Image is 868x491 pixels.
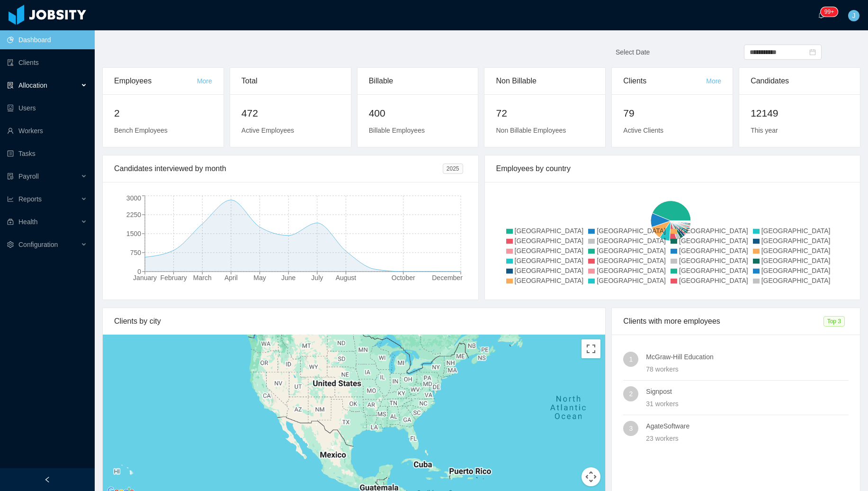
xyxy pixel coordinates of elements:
span: [GEOGRAPHIC_DATA] [515,227,584,235]
span: [GEOGRAPHIC_DATA] [679,267,748,274]
h2: 2 [114,106,212,121]
span: [GEOGRAPHIC_DATA] [761,247,831,255]
tspan: 3000 [126,194,141,202]
a: More [706,77,721,85]
span: [GEOGRAPHIC_DATA] [679,247,748,255]
div: Employees [114,68,197,94]
i: icon: setting [7,241,14,248]
sup: 166 [821,7,838,17]
h2: 472 [242,106,340,121]
div: Candidates [751,68,849,94]
span: J [852,10,856,21]
i: icon: bell [818,12,824,18]
tspan: June [281,274,296,282]
div: Candidates interviewed by month [114,155,443,182]
a: icon: userWorkers [7,121,87,140]
i: icon: file-protect [7,173,14,180]
div: Clients with more employees [623,308,823,335]
tspan: 1500 [126,230,141,237]
tspan: December [432,274,463,282]
span: [GEOGRAPHIC_DATA] [761,227,831,235]
tspan: 0 [137,268,141,275]
a: icon: auditClients [7,53,87,72]
tspan: February [161,274,187,282]
div: 23 workers [646,433,849,444]
h4: AgateSoftware [646,421,849,431]
tspan: July [311,274,323,282]
i: icon: solution [7,82,14,89]
span: [GEOGRAPHIC_DATA] [515,247,584,255]
i: icon: line-chart [7,196,14,202]
h2: 72 [496,106,594,121]
span: Billable Employees [369,127,425,134]
span: [GEOGRAPHIC_DATA] [597,267,666,274]
span: [GEOGRAPHIC_DATA] [679,237,748,245]
span: [GEOGRAPHIC_DATA] [515,237,584,245]
span: [GEOGRAPHIC_DATA] [761,237,831,245]
i: icon: medicine-box [7,218,14,225]
span: Top 3 [823,316,845,327]
div: Total [242,68,340,94]
span: 2 [629,386,633,401]
a: icon: profileTasks [7,144,87,163]
span: [GEOGRAPHIC_DATA] [597,247,666,255]
span: Active Employees [242,127,294,134]
span: [GEOGRAPHIC_DATA] [679,227,748,235]
tspan: October [392,274,415,282]
span: [GEOGRAPHIC_DATA] [597,277,666,284]
tspan: August [336,274,357,282]
span: [GEOGRAPHIC_DATA] [761,257,831,264]
i: icon: calendar [809,49,816,55]
tspan: 750 [130,249,142,256]
button: Toggle fullscreen view [582,339,600,358]
tspan: 2250 [126,211,141,218]
h4: Signpost [646,386,849,397]
span: Reports [18,195,42,203]
div: Clients by city [114,308,594,335]
span: [GEOGRAPHIC_DATA] [597,237,666,245]
span: Select Date [616,48,650,56]
tspan: March [193,274,212,282]
span: [GEOGRAPHIC_DATA] [515,257,584,264]
div: Billable [369,68,467,94]
span: [GEOGRAPHIC_DATA] [761,277,831,284]
div: 78 workers [646,364,849,374]
a: icon: robotUsers [7,99,87,118]
div: Non Billable [496,68,594,94]
span: Configuration [18,241,58,248]
div: 31 workers [646,399,849,409]
span: [GEOGRAPHIC_DATA] [597,227,666,235]
a: More [197,77,212,85]
tspan: May [253,274,266,282]
span: Bench Employees [114,127,168,134]
tspan: April [224,274,238,282]
h2: 12149 [751,106,849,121]
span: [GEOGRAPHIC_DATA] [679,257,748,264]
span: [GEOGRAPHIC_DATA] [515,267,584,274]
span: [GEOGRAPHIC_DATA] [679,277,748,284]
span: [GEOGRAPHIC_DATA] [597,257,666,264]
div: Employees by country [496,155,849,182]
span: Allocation [18,82,47,89]
span: Non Billable Employees [496,127,566,134]
span: 1 [629,352,633,367]
h4: McGraw-Hill Education [646,352,849,362]
span: This year [751,127,778,134]
button: Map camera controls [582,467,600,486]
span: 3 [629,421,633,436]
span: Active Clients [623,127,663,134]
tspan: January [133,274,157,282]
h2: 400 [369,106,467,121]
span: [GEOGRAPHIC_DATA] [761,267,831,274]
span: Health [18,218,37,226]
h2: 79 [623,106,721,121]
a: icon: pie-chartDashboard [7,30,87,49]
span: [GEOGRAPHIC_DATA] [515,277,584,284]
div: Clients [623,68,706,94]
span: Payroll [18,173,39,180]
span: 2025 [443,164,463,174]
